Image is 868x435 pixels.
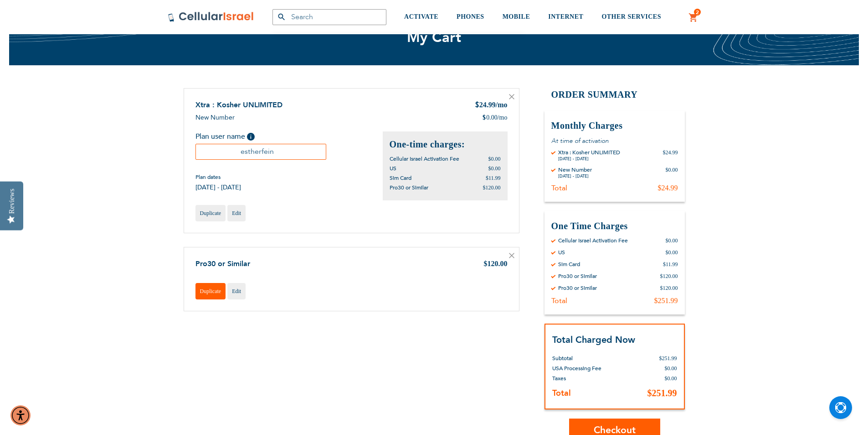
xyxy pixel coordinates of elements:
a: Edit [227,205,246,221]
span: OTHER SERVICES [601,13,661,20]
span: [DATE] - [DATE] [195,183,241,192]
h2: One-time charges: [390,138,501,151]
p: At time of activation [551,136,678,145]
span: Cellular Israel Activation Fee [390,155,459,162]
span: $0.00 [665,375,677,382]
span: New Number [195,113,235,122]
span: $120.00 [484,260,508,267]
div: Pro30 or Similar [558,273,597,280]
span: US [390,165,396,172]
div: Pro30 or Similar [558,284,597,292]
span: Sim Card [390,174,411,182]
span: PHONES [457,13,484,20]
span: Help [247,133,255,141]
span: ACTIVATE [404,13,438,20]
div: $0.00 [666,249,678,256]
span: $0.00 [488,165,501,172]
span: /mo [498,113,508,122]
div: 0.00 [482,113,507,122]
div: $0.00 [666,237,678,244]
span: $251.99 [647,388,677,398]
div: $24.99 [658,183,678,193]
div: Xtra : Kosher UNLIMITED [558,149,620,156]
a: Xtra : Kosher UNLIMITED [195,100,282,110]
strong: Total Charged Now [552,334,635,346]
span: Edit [232,210,241,216]
div: $24.99 [663,149,678,162]
div: Sim Card [558,261,580,268]
div: $120.00 [660,273,678,280]
input: Search [272,9,386,25]
span: 2 [696,9,699,16]
div: New Number [558,166,592,173]
span: Duplicate [200,288,221,294]
div: Total [551,183,567,193]
div: 24.99 [475,100,508,111]
span: Pro30 or Similar [390,184,428,191]
span: Plan dates [195,173,241,181]
span: INTERNET [548,13,583,20]
h3: Monthly Charges [551,120,678,132]
strong: Total [552,388,571,399]
div: Reviews [8,189,16,214]
span: Plan user name [195,131,245,142]
div: [DATE] - [DATE] [558,156,620,162]
a: Duplicate [195,283,226,299]
h2: Order Summary [544,88,685,101]
div: $120.00 [660,284,678,292]
h3: One Time Charges [551,220,678,232]
a: Edit [227,283,246,299]
span: $120.00 [483,184,501,191]
span: Edit [232,288,241,294]
span: Duplicate [200,210,221,216]
div: [DATE] - [DATE] [558,173,592,179]
span: $251.99 [659,355,677,362]
div: $0.00 [666,166,678,179]
th: Subtotal [552,346,630,363]
span: My Cart [407,28,462,47]
div: $11.99 [663,261,678,268]
img: Cellular Israel Logo [168,11,254,22]
div: $251.99 [654,296,678,305]
span: $ [475,100,479,111]
a: Pro30 or Similar [195,259,250,269]
div: Accessibility Menu [10,405,31,425]
span: /mo [496,101,508,109]
span: $0.00 [665,365,677,372]
span: $ [482,113,486,122]
div: Cellular Israel Activation Fee [558,237,628,244]
a: 2 [688,12,699,23]
div: Total [551,296,567,305]
span: USA Processing Fee [552,365,601,372]
th: Taxes [552,373,630,383]
span: $11.99 [486,175,501,181]
a: Duplicate [195,205,226,221]
span: $0.00 [488,156,501,162]
div: US [558,249,565,256]
span: MOBILE [503,13,530,20]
